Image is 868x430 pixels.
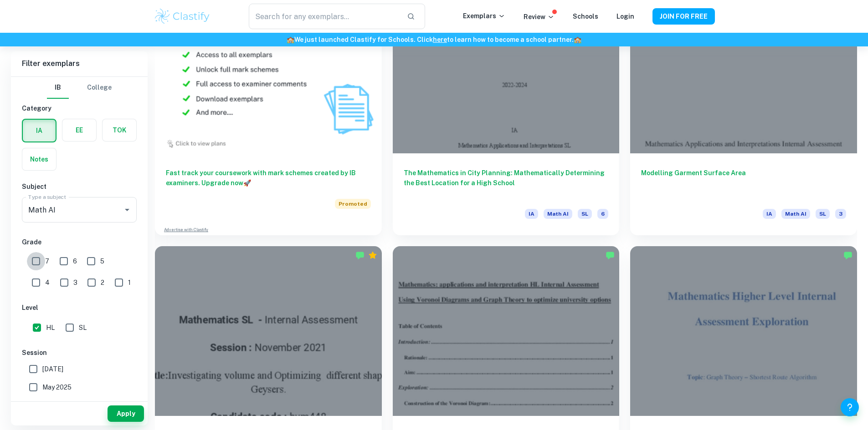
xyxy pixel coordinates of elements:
[42,382,72,392] span: May 2025
[79,323,87,333] span: SL
[573,13,598,20] a: Schools
[11,51,148,76] h6: Filter exemplars
[73,256,77,266] span: 6
[22,303,137,313] h6: Level
[128,278,131,288] span: 1
[368,251,377,260] div: Premium
[22,237,137,247] h6: Grade
[47,77,112,99] div: Filter type choice
[154,7,211,25] img: Clastify logo
[164,227,208,233] a: Advertise with Clastify
[816,209,830,219] span: SL
[243,179,251,187] span: 🚀
[616,13,634,20] a: Login
[103,119,136,141] button: TOK
[22,348,137,358] h6: Session
[835,209,846,219] span: 3
[100,256,104,266] span: 5
[404,168,609,198] h6: The Mathematics in City Planning: Mathematically Determining the Best Location for a High School
[843,251,853,260] img: Marked
[42,364,63,374] span: [DATE]
[47,77,69,99] button: IB
[62,119,96,141] button: EE
[22,148,56,170] button: Notes
[641,168,846,198] h6: Modelling Garment Surface Area
[22,182,137,192] h6: Subject
[355,251,365,260] img: Marked
[2,35,866,45] h6: We just launched Clastify for Schools. Click to learn how to become a school partner.
[763,209,776,219] span: IA
[287,36,294,43] span: 🏫
[335,199,371,209] span: Promoted
[652,8,715,25] button: JOIN FOR FREE
[544,209,572,219] span: Math AI
[87,77,112,99] button: College
[433,36,447,43] a: here
[101,278,104,288] span: 2
[46,323,55,333] span: HL
[606,251,615,260] img: Marked
[73,278,77,288] span: 3
[524,12,555,22] p: Review
[121,203,134,216] button: Open
[249,4,399,29] input: Search for any exemplars...
[781,209,810,219] span: Math AI
[463,11,505,21] p: Exemplars
[45,278,50,288] span: 4
[108,405,144,422] button: Apply
[23,120,56,142] button: IA
[574,36,581,43] span: 🏫
[597,209,608,219] span: 6
[525,209,538,219] span: IA
[166,168,371,188] h6: Fast track your coursework with mark schemes created by IB examiners. Upgrade now
[28,193,66,201] label: Type a subject
[45,256,49,266] span: 7
[578,209,592,219] span: SL
[22,103,137,113] h6: Category
[841,398,859,416] button: Help and Feedback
